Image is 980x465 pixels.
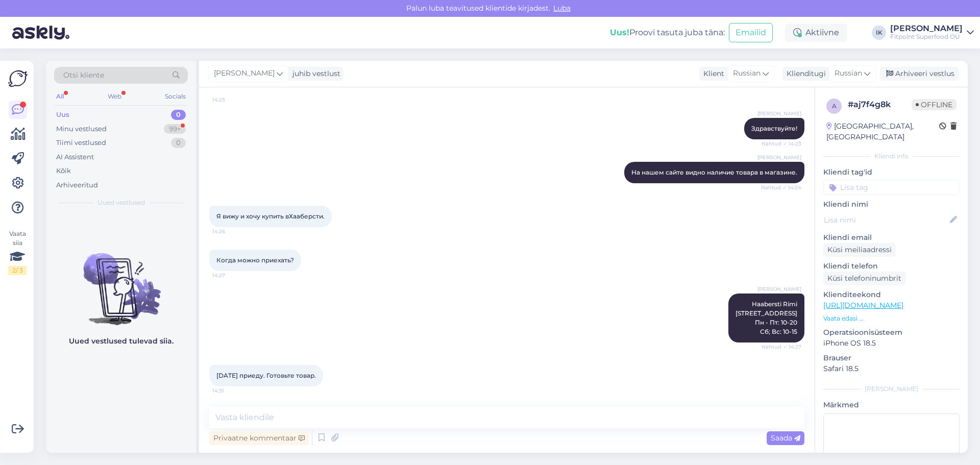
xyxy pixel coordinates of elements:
[872,26,886,40] div: IK
[757,110,801,117] span: [PERSON_NAME]
[771,433,800,443] span: Saada
[216,256,294,264] span: Когда можно приехать?
[171,138,186,148] div: 0
[823,167,960,178] p: Kliendi tag'id
[699,68,724,79] div: Klient
[823,261,960,272] p: Kliendi telefon
[56,166,71,176] div: Kõik
[97,198,145,207] span: Uued vestlused
[288,68,340,79] div: juhib vestlust
[163,90,188,103] div: Socials
[56,124,107,134] div: Minu vestlused
[823,327,960,338] p: Operatsioonisüsteem
[56,110,69,120] div: Uus
[823,272,905,285] div: Küsi telefoninumbrit
[610,27,725,39] div: Proovi tasuta juba täna:
[823,384,960,394] div: [PERSON_NAME]
[880,67,959,81] div: Arhiveeri vestlus
[912,99,957,110] span: Offline
[762,343,801,351] span: Nähtud ✓ 14:27
[823,301,903,310] a: [URL][DOMAIN_NAME]
[550,4,574,13] span: Luba
[733,68,761,79] span: Russian
[848,99,912,111] div: # aj7f4g8k
[823,289,960,300] p: Klienditeekond
[216,372,316,379] span: [DATE] приеду. Готовьте товар.
[46,235,196,327] img: No chats
[823,338,960,349] p: iPhone OS 18.5
[823,152,960,161] div: Kliendi info
[890,25,963,33] div: [PERSON_NAME]
[832,102,837,110] span: a
[757,285,801,293] span: [PERSON_NAME]
[54,90,66,103] div: All
[823,353,960,363] p: Brauser
[823,232,960,243] p: Kliendi email
[212,96,251,104] span: 14:23
[826,121,939,142] div: [GEOGRAPHIC_DATA], [GEOGRAPHIC_DATA]
[823,243,896,257] div: Küsi meiliaadressi
[823,199,960,210] p: Kliendi nimi
[8,266,27,275] div: 2 / 3
[56,180,98,190] div: Arhiveeritud
[823,400,960,410] p: Märkmed
[8,69,28,88] img: Askly Logo
[890,33,963,41] div: Fitpoint Superfood OÜ
[216,212,325,220] span: Я вижу и хочу купить вХааберсти.
[762,140,801,148] span: Nähtud ✓ 14:23
[835,68,862,79] span: Russian
[212,387,251,395] span: 14:31
[69,336,174,347] p: Uued vestlused tulevad siia.
[823,180,960,195] input: Lisa tag
[56,138,106,148] div: Tiimi vestlused
[736,300,797,335] span: Haabersti Rimi [STREET_ADDRESS] Пн - Пт: 10-20 Сб; Вс: 10-15
[631,168,797,176] span: На нашем сайте видно наличие товара в магазине.
[761,184,801,191] span: Nähtud ✓ 14:24
[610,28,629,37] b: Uus!
[785,23,847,42] div: Aktiivne
[890,25,974,41] a: [PERSON_NAME]Fitpoint Superfood OÜ
[757,154,801,161] span: [PERSON_NAME]
[212,228,251,235] span: 14:26
[209,431,309,445] div: Privaatne kommentaar
[164,124,186,134] div: 99+
[823,314,960,323] p: Vaata edasi ...
[63,70,104,81] span: Otsi kliente
[212,272,251,279] span: 14:27
[782,68,826,79] div: Klienditugi
[171,110,186,120] div: 0
[751,125,797,132] span: Здравствуйте!
[823,363,960,374] p: Safari 18.5
[106,90,124,103] div: Web
[824,214,948,226] input: Lisa nimi
[8,229,27,275] div: Vaata siia
[729,23,773,42] button: Emailid
[214,68,275,79] span: [PERSON_NAME]
[56,152,94,162] div: AI Assistent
